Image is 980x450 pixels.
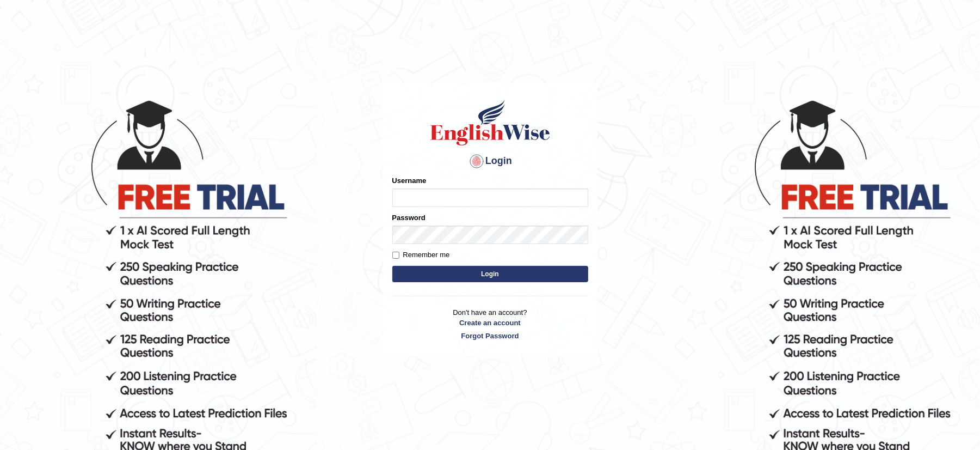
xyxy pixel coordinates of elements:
[428,98,552,147] img: Logo of English Wise sign in for intelligent practice with AI
[392,153,588,170] h4: Login
[392,307,588,341] p: Don't have an account?
[392,175,427,186] label: Username
[392,252,399,259] input: Remember me
[392,266,588,282] button: Login
[392,250,450,260] label: Remember me
[392,331,588,341] a: Forgot Password
[392,212,426,223] label: Password
[392,318,588,328] a: Create an account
